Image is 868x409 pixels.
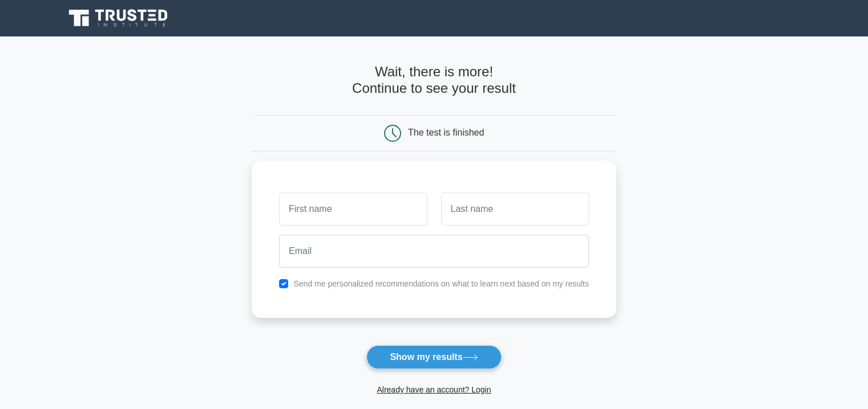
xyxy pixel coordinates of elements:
input: Email [279,235,589,268]
a: Already have an account? Login [377,385,491,394]
button: Show my results [366,345,501,369]
input: First name [279,193,427,226]
div: The test is finished [408,128,484,137]
input: Last name [441,193,589,226]
h4: Wait, there is more! Continue to see your result [252,64,616,97]
label: Send me personalized recommendations on what to learn next based on my results [293,279,589,288]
